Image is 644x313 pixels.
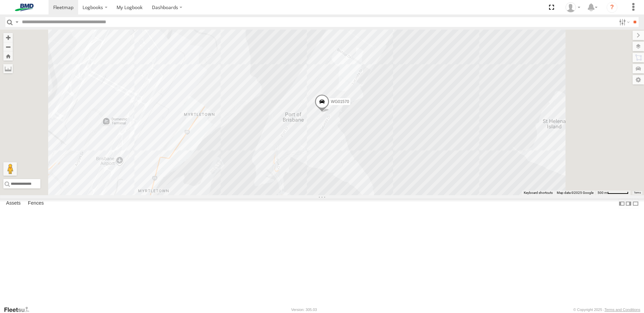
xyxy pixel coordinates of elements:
button: Map scale: 500 m per 59 pixels [595,190,631,195]
label: Assets [3,199,24,208]
img: bmd-logo.svg [7,4,42,11]
label: Dock Summary Table to the Right [625,199,632,208]
label: Hide Summary Table [632,199,639,208]
button: Drag Pegman onto the map to open Street View [3,162,17,176]
button: Zoom in [3,33,13,42]
a: Terms and Conditions [605,308,640,312]
span: 500 m [598,191,607,195]
label: Map Settings [633,75,644,84]
i: ? [607,2,617,13]
label: Dock Summary Table to the Left [618,199,625,208]
div: Version: 305.03 [291,308,317,312]
button: Keyboard shortcuts [524,190,553,195]
label: Fences [25,199,47,208]
a: Visit our Website [4,306,35,313]
button: Zoom Home [3,51,13,61]
label: Measure [3,64,13,73]
span: WG01570 [331,99,349,104]
label: Search Query [14,17,20,27]
a: Terms [634,192,641,194]
span: Map data ©2025 Google [557,191,593,195]
div: Casper Heunis [563,2,583,12]
button: Zoom out [3,42,13,51]
div: © Copyright 2025 - [573,308,640,312]
label: Search Filter Options [616,17,631,27]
